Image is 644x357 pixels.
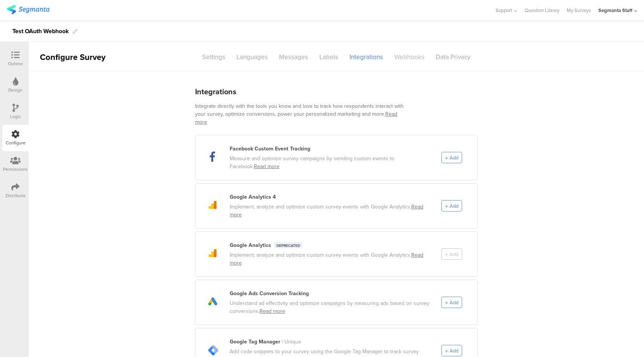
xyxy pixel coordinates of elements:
div: Measure and optimize survey campaigns by sending custom events to Facebook. [230,155,430,170]
div: Configure Survey [29,51,115,63]
div: Permissions [3,166,28,173]
div: Integrations [344,51,389,64]
div: Implement, analyze and optimize custom survey events with Google Analytics. [230,251,430,267]
span: Support [496,7,512,14]
div: Google Analytics [230,241,271,249]
div: Google Ads Conversion Tracking [230,290,309,297]
span: Add [450,299,458,306]
div: Design [8,87,23,93]
div: Languages [231,51,273,64]
div: Test OAuth Webhook [12,25,69,37]
a: Read more [195,110,397,126]
span: Add [450,347,458,354]
div: Understand ad effectivity and optimize campaigns by measuring ads based on survey conversions. [230,299,430,315]
div: Google Tag Manager [230,338,280,346]
a: Read more [254,162,279,170]
div: Webhooks [389,51,430,64]
div: Settings [197,51,231,64]
span: Add [450,154,458,161]
div: Labels [314,51,344,64]
div: Messages [273,51,314,64]
div: Integrate directly with the tools you know and love to track how respondents interact with your s... [195,102,410,126]
img: segmanta logo [7,5,49,14]
span: Add [450,202,458,210]
div: Segmanta Staff [598,7,632,14]
a: Read more [230,203,423,219]
div: Deprecated [274,242,302,248]
div: Outline [8,60,23,67]
a: Read more [230,251,423,267]
div: Google Analytics 4 [230,193,276,201]
div: | Unique [282,338,301,346]
div: Logic [10,113,21,120]
div: Integrations [195,86,237,97]
div: Distribute [6,192,26,199]
div: Data Privacy [430,51,476,64]
a: Read more [259,307,285,315]
div: Facebook Custom Event Tracking [230,145,310,153]
div: Implement, analyze and optimize custom survey events with Google Analytics. [230,203,430,219]
div: Configure [6,139,26,146]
